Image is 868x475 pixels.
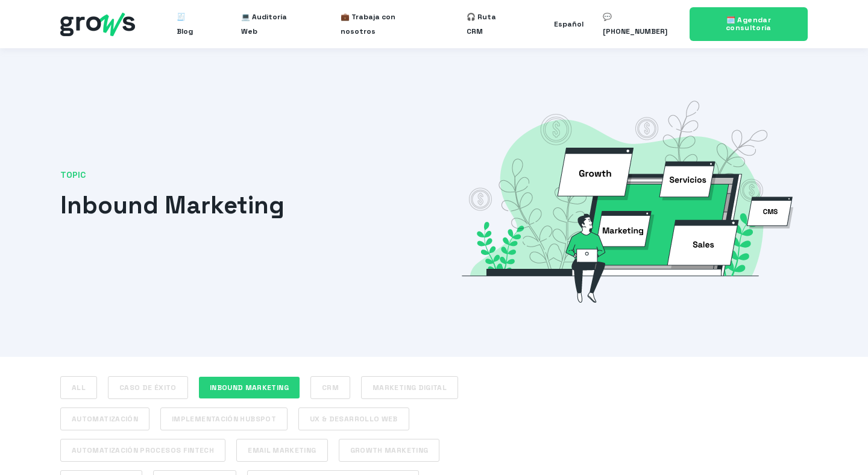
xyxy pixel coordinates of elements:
[690,7,808,41] a: 🗓️ Agendar consultoría
[298,407,409,430] a: UX & Desarrollo Web
[60,169,285,181] span: TOPIC
[339,439,440,462] a: Growth Marketing
[603,5,675,43] a: 💬 [PHONE_NUMBER]
[160,407,288,430] a: Implementación Hubspot
[808,417,868,475] iframe: Chat Widget
[361,376,458,399] a: Marketing Digital
[60,189,285,222] h1: Inbound Marketing
[60,13,135,36] img: grows - hubspot
[310,376,350,399] a: CRM
[60,439,225,462] a: Automatización procesos Fintech
[177,5,203,43] a: 🧾 Blog
[199,377,300,398] a: Inbound Marketing
[554,17,583,31] div: Español
[236,439,327,462] a: Email Marketing
[341,5,428,43] a: 💼 Trabaja con nosotros
[447,98,808,304] img: Grows consulting
[108,376,188,399] a: Caso de éxito
[726,15,772,33] span: 🗓️ Agendar consultoría
[60,407,149,430] a: Automatización
[241,5,302,43] a: 💻 Auditoría Web
[467,5,512,43] a: 🎧 Ruta CRM
[60,376,97,399] a: ALL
